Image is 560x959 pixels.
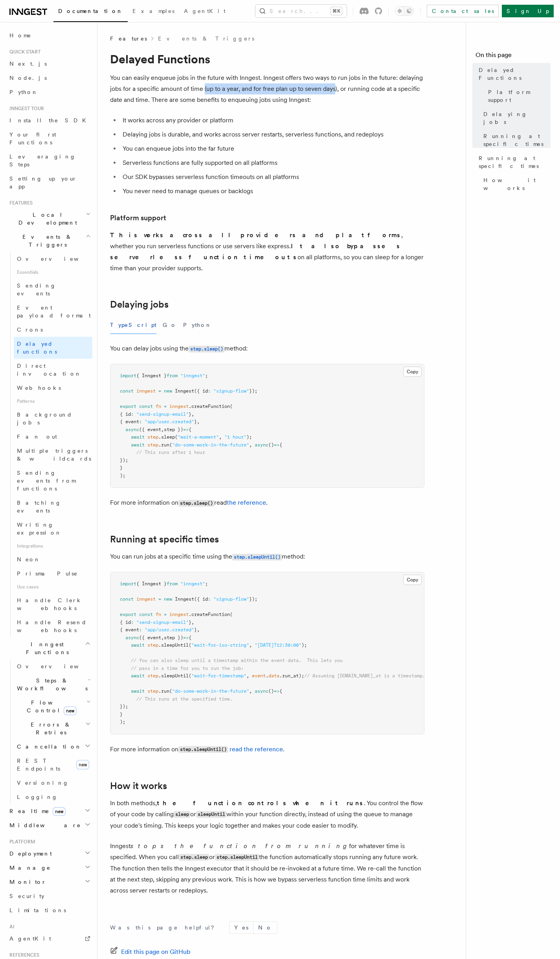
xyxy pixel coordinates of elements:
[249,388,257,394] span: });
[249,688,252,694] span: ,
[110,35,147,42] span: Features
[120,143,424,154] li: You can enqueue jobs into the far future
[255,442,268,448] span: async
[158,688,169,694] span: .run
[110,841,424,896] p: Inngest for whatever time is specified. When you call or the function automatically stops running...
[17,570,78,577] span: Prisma Pulse
[164,427,183,432] span: step })
[139,419,142,424] span: :
[136,373,167,378] span: { Inngest }
[120,704,128,709] span: });
[110,780,167,791] a: How it works
[488,88,551,104] span: Platform support
[17,363,81,377] span: Direct invocation
[156,404,161,409] span: fn
[17,794,58,800] span: Logging
[9,31,31,39] span: Home
[147,442,158,448] span: step
[131,442,145,448] span: await
[9,131,56,146] span: Your first Functions
[158,642,189,648] span: .sleepUntil
[189,673,191,679] span: (
[110,230,424,274] p: , whether you run serverless functions or use servers like express. on all platforms, so you can ...
[6,127,92,149] a: Your first Functions
[131,642,145,648] span: await
[246,673,249,679] span: ,
[17,385,61,391] span: Webhooks
[17,619,87,633] span: Handle Resend webhooks
[164,388,172,394] span: new
[6,821,81,829] span: Middleware
[17,500,61,514] span: Batching events
[139,635,161,640] span: ({ event
[205,581,208,586] span: ;
[197,419,200,424] span: ,
[205,373,208,378] span: ;
[6,850,52,858] span: Deployment
[130,842,349,850] em: stops the function from running
[483,110,551,126] span: Delaying jobs
[6,49,40,55] span: Quick start
[14,740,92,754] button: Cancellation
[191,673,246,679] span: "wait-for-timestamp"
[147,673,158,679] span: step
[14,466,92,496] a: Sending events from functions
[279,442,282,448] span: {
[147,642,158,648] span: step
[136,450,205,455] span: // This runs after 1 hour
[208,388,211,394] span: :
[158,442,169,448] span: .run
[17,411,72,426] span: Background jobs
[110,343,424,354] p: You can delay jobs using the method:
[6,252,92,637] div: Events & Triggers
[183,635,189,640] span: =>
[6,807,66,815] span: Realtime
[6,113,92,127] a: Install the SDK
[9,907,66,913] span: Limitations
[6,28,92,42] a: Home
[125,427,139,432] span: async
[224,434,246,440] span: "1 hour"
[131,411,134,417] span: :
[17,341,57,355] span: Delayed functions
[120,627,139,633] span: { event
[427,5,499,17] a: Contact sales
[17,326,43,333] span: Crons
[14,252,92,266] a: Overview
[189,345,224,352] a: step.sleep()
[110,299,169,310] a: Delaying jobs
[110,497,424,509] p: For more information on read .
[279,688,282,694] span: {
[279,673,304,679] span: .run_at);
[120,719,125,725] span: );
[255,642,301,648] span: "[DATE]T12:30:00"
[6,861,92,875] button: Manage
[136,411,189,417] span: "send-signup-email"
[9,89,38,95] span: Python
[14,408,92,430] a: Background jobs
[9,75,47,81] span: Node.js
[164,404,167,409] span: =
[6,839,35,845] span: Platform
[213,388,249,394] span: "signup-flow"
[161,635,164,640] span: ,
[120,388,134,394] span: const
[479,154,551,170] span: Running at specific times
[14,359,92,381] a: Direct invocation
[139,404,153,409] span: const
[163,316,177,334] button: Go
[230,404,233,409] span: (
[128,2,179,21] a: Examples
[230,745,283,753] a: read the reference
[110,72,424,105] p: You can easily enqueue jobs in the future with Inngest. Inngest offers two ways to run jobs in th...
[6,57,92,71] a: Next.js
[131,666,244,671] span: // pass in a time for you to run the job:
[274,688,279,694] span: =>
[14,301,92,323] a: Event payload format
[136,581,167,586] span: { Inngest }
[17,556,40,562] span: Neon
[14,695,92,717] button: Flow Controlnew
[6,85,92,99] a: Python
[136,388,156,394] span: inngest
[483,176,551,192] span: How it works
